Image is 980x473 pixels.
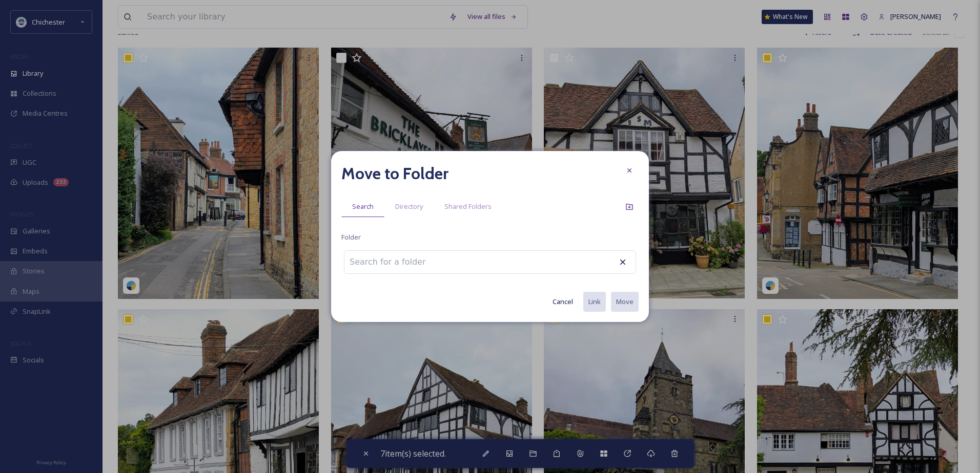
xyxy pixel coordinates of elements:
button: Move [611,292,639,312]
span: Search [352,202,374,211]
span: Folder [341,232,361,242]
button: Cancel [547,292,578,312]
span: Shared Folders [444,202,492,211]
input: Search for a folder [344,251,457,273]
button: Link [583,292,606,312]
span: Directory [395,202,423,211]
h2: Move to Folder [341,161,448,186]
